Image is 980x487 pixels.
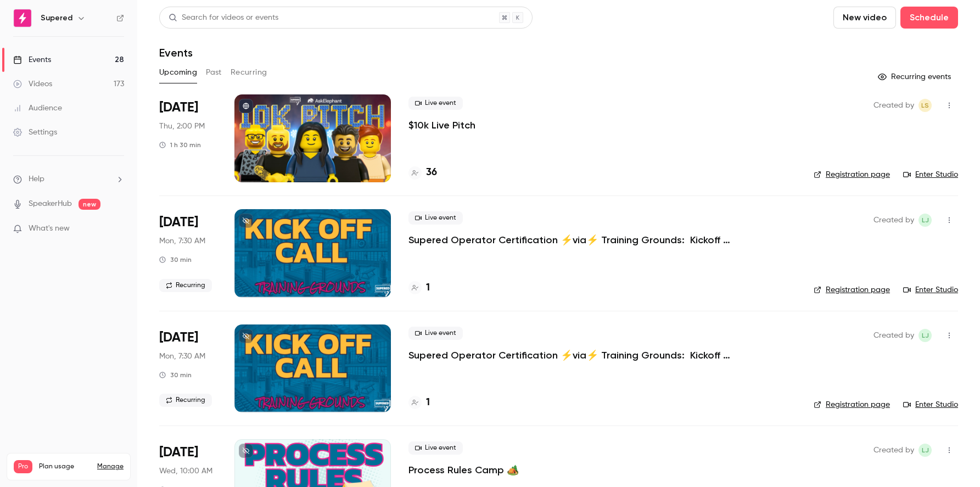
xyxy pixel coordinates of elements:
[873,444,914,457] span: Created by
[13,103,62,114] div: Audience
[13,127,57,138] div: Settings
[408,281,430,295] a: 1
[14,9,31,27] img: Supered
[919,99,932,112] span: Lindsey Smith
[919,444,932,457] span: Lindsay John
[159,329,198,346] span: [DATE]
[39,462,91,471] span: Plan usage
[814,284,890,295] a: Registration page
[921,99,929,112] span: LS
[79,199,100,210] span: new
[159,324,217,412] div: Sep 8 Mon, 9:30 AM (America/New York)
[408,395,430,410] a: 1
[426,395,430,410] h4: 1
[408,327,463,340] span: Live event
[873,329,914,342] span: Created by
[159,141,201,149] div: 1 h 30 min
[922,214,929,227] span: LJ
[29,223,70,234] span: What's new
[231,64,267,81] button: Recurring
[159,214,198,231] span: [DATE]
[833,7,896,29] button: New video
[206,64,222,81] button: Past
[159,466,212,477] span: Wed, 10:00 AM
[408,441,463,455] span: Live event
[159,94,217,182] div: Aug 28 Thu, 2:00 PM (America/Denver)
[408,211,463,225] span: Live event
[97,462,124,471] a: Manage
[159,444,198,461] span: [DATE]
[408,97,463,110] span: Live event
[13,173,124,185] li: help-dropdown-opener
[159,351,205,362] span: Mon, 7:30 AM
[814,169,890,180] a: Registration page
[159,394,212,407] span: Recurring
[159,121,205,132] span: Thu, 2:00 PM
[13,54,51,65] div: Events
[159,209,217,297] div: Sep 1 Mon, 9:30 AM (America/New York)
[814,399,890,410] a: Registration page
[408,119,475,132] a: $10k Live Pitch
[169,12,278,24] div: Search for videos or events
[900,7,958,29] button: Schedule
[408,233,738,247] a: Supered Operator Certification ⚡️via⚡️ Training Grounds: Kickoff Call
[903,169,958,180] a: Enter Studio
[29,198,72,210] a: SpeakerHub
[903,399,958,410] a: Enter Studio
[408,349,738,362] a: Supered Operator Certification ⚡️via⚡️ Training Grounds: Kickoff Call
[873,99,914,112] span: Created by
[903,284,958,295] a: Enter Studio
[13,79,52,89] div: Videos
[426,165,437,180] h4: 36
[41,13,72,24] h6: Supered
[873,68,958,86] button: Recurring events
[111,224,124,234] iframe: Noticeable Trigger
[408,463,519,477] a: Process Rules Camp 🏕️
[159,99,198,116] span: [DATE]
[408,165,437,180] a: 36
[426,281,430,295] h4: 1
[159,64,197,81] button: Upcoming
[922,444,929,457] span: LJ
[922,329,929,342] span: LJ
[159,236,205,247] span: Mon, 7:30 AM
[14,460,32,473] span: Pro
[873,214,914,227] span: Created by
[919,214,932,227] span: Lindsay John
[919,329,932,342] span: Lindsay John
[159,371,192,379] div: 30 min
[159,46,193,59] h1: Events
[29,173,44,185] span: Help
[159,255,192,264] div: 30 min
[159,279,212,292] span: Recurring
